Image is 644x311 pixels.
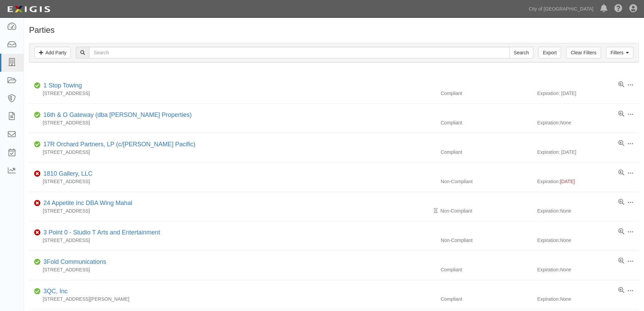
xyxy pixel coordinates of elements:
a: View results summary [618,199,624,206]
div: 3 Point 0 - Studio T Arts and Entertainment [41,228,160,237]
a: Filters [606,47,633,58]
div: Compliant [436,119,537,126]
div: 3Fold Communications [41,258,106,267]
div: Expiration: [DATE] [537,149,639,155]
div: 16th & O Gateway (dba Ravel Rasmussen Properties) [41,111,192,120]
div: Expiration: [537,237,639,244]
h1: Parties [29,26,639,35]
div: Compliant [436,90,537,97]
i: None [560,267,571,272]
a: 3 Point 0 - Studio T Arts and Entertainment [43,229,160,236]
img: logo-5460c22ac91f19d4615b14bd174203de0afe785f0fc80cf4dbbc73dc1793850b.png [5,3,52,15]
div: Expiration: [DATE] [537,90,639,97]
div: Expiration: [537,207,639,214]
i: Compliant [34,113,41,118]
i: Help Center - Complianz [614,5,622,13]
a: 1810 Gallery, LLC [43,170,93,177]
a: View results summary [618,258,624,265]
a: View results summary [618,81,624,88]
i: Non-Compliant [34,230,41,235]
a: 24 Appetite Inc DBA Wing Mahal [43,200,132,206]
a: 3Fold Communications [43,258,106,265]
div: Expiration: [537,296,639,302]
input: Search [509,47,533,58]
a: View results summary [618,228,624,235]
div: Compliant [436,266,537,273]
span: [DATE] [560,179,575,184]
a: View results summary [618,111,624,118]
i: Compliant [34,142,41,147]
div: [STREET_ADDRESS] [29,178,436,185]
div: Non-Compliant [436,207,537,214]
a: View results summary [618,287,624,294]
i: None [560,208,571,214]
div: 24 Appetite Inc DBA Wing Mahal [41,199,132,208]
div: 17R Orchard Partners, LP (c/o Heller Pacific) [41,140,195,149]
a: Add Party [35,47,71,58]
a: 16th & O Gateway (dba [PERSON_NAME] Properties) [43,111,192,118]
input: Search [89,47,509,58]
div: Expiration: [537,119,639,126]
a: View results summary [618,170,624,176]
i: Compliant [34,260,41,265]
div: Expiration: [537,266,639,273]
i: None [560,120,571,125]
div: [STREET_ADDRESS][PERSON_NAME] [29,296,436,302]
div: 3QC, Inc [41,287,68,296]
div: 1 Stop Towing [41,81,82,90]
div: [STREET_ADDRESS] [29,207,436,214]
a: 1 Stop Towing [43,82,82,89]
a: Export [538,47,561,58]
i: None [560,296,571,302]
i: Compliant [34,289,41,294]
div: 1810 Gallery, LLC [41,170,93,178]
a: View results summary [618,140,624,147]
div: [STREET_ADDRESS] [29,266,436,273]
div: Non-Compliant [436,178,537,185]
i: Non-Compliant [34,201,41,206]
div: [STREET_ADDRESS] [29,237,436,244]
i: Pending Review [434,208,438,213]
div: Expiration: [537,178,639,185]
i: Non-Compliant [34,172,41,176]
i: None [560,238,571,243]
i: Compliant [34,83,41,88]
a: City of [GEOGRAPHIC_DATA] [525,2,597,16]
div: Non-Compliant [436,237,537,244]
div: Compliant [436,296,537,302]
a: 17R Orchard Partners, LP (c/[PERSON_NAME] Pacific) [43,141,195,148]
div: [STREET_ADDRESS] [29,149,436,155]
a: 3QC, Inc [43,288,68,295]
div: Compliant [436,149,537,155]
a: Clear Filters [566,47,601,58]
div: [STREET_ADDRESS] [29,119,436,126]
div: [STREET_ADDRESS] [29,90,436,97]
